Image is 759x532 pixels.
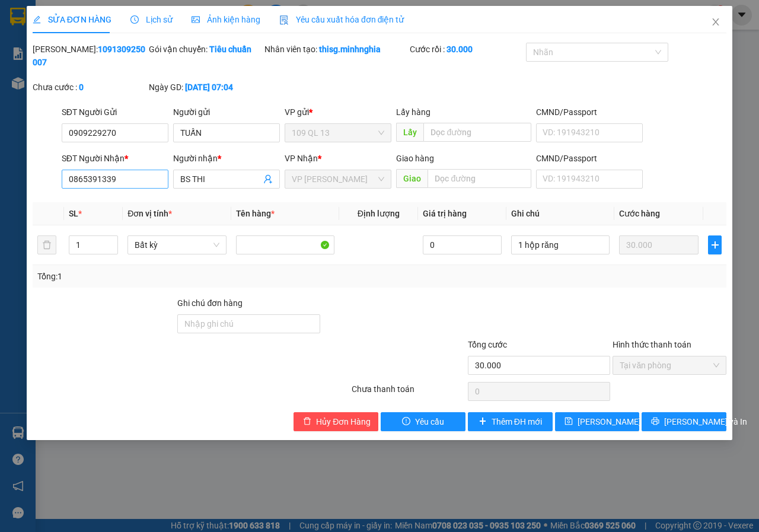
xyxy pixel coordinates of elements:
input: Ghi Chú [511,235,610,254]
button: deleteHủy Đơn Hàng [294,412,378,431]
span: Bất kỳ [135,236,219,254]
span: phone [68,43,78,53]
b: [DATE] 07:04 [185,82,233,92]
span: picture [192,15,200,24]
th: Ghi chú [506,202,614,225]
div: Gói vận chuyển: [149,43,263,56]
button: exclamation-circleYêu cầu [381,412,465,431]
span: Ảnh kiện hàng [192,15,260,24]
span: SỬA ĐƠN HÀNG [33,15,111,24]
span: Lấy hàng [396,107,430,117]
span: user-add [263,174,273,184]
button: save[PERSON_NAME] thay đổi [555,412,640,431]
span: Thêm ĐH mới [492,415,542,428]
span: Yêu cầu [415,415,444,428]
button: plus [708,235,722,254]
span: Giá trị hàng [423,209,467,218]
div: Chưa thanh toán [350,383,467,403]
div: CMND/Passport [536,152,643,165]
div: Chưa cước : [33,81,146,94]
span: Đơn vị tính [127,209,172,218]
span: SL [69,209,78,218]
b: thisg.minhnghia [319,44,381,54]
input: 0 [619,235,699,254]
label: Ghi chú đơn hàng [177,298,243,308]
button: printer[PERSON_NAME] và In [642,412,726,431]
div: Cước rồi : [410,43,524,56]
div: Người nhận [173,152,280,165]
b: 0 [79,82,84,92]
div: SĐT Người Nhận [62,152,168,165]
img: icon [279,15,289,25]
span: Tổng cước [468,340,507,349]
label: Hình thức thanh toán [613,340,691,349]
li: 02523854854 [5,41,226,56]
span: VP Phan Rí [292,170,384,188]
div: Người gửi [173,106,280,119]
b: 30.000 [447,44,473,54]
img: logo.jpg [5,5,65,65]
div: VP gửi [285,106,391,119]
span: Định lượng [358,209,400,218]
input: VD: Bàn, Ghế [236,235,334,254]
span: close [711,17,720,27]
span: Lịch sử [130,15,173,24]
b: [PERSON_NAME] [68,8,168,23]
li: 01 [PERSON_NAME] [5,26,226,41]
button: Close [699,6,732,39]
span: [PERSON_NAME] và In [664,415,747,428]
span: [PERSON_NAME] thay đổi [578,415,672,428]
span: plus [479,417,487,426]
div: CMND/Passport [536,106,643,119]
span: exclamation-circle [402,417,410,426]
input: Ghi chú đơn hàng [177,314,320,333]
div: Nhân viên tạo: [264,43,407,56]
div: Ngày GD: [149,81,263,94]
span: VP Nhận [285,154,318,163]
button: delete [37,235,56,254]
span: save [565,417,573,426]
span: Giao [396,169,428,188]
span: Hủy Đơn Hàng [316,415,371,428]
span: Giao hàng [396,154,434,163]
span: Cước hàng [619,209,660,218]
span: printer [651,417,659,426]
b: Tiêu chuẩn [209,44,251,54]
span: delete [303,417,311,426]
div: Tổng: 1 [37,270,294,283]
span: Tên hàng [236,209,275,218]
div: [PERSON_NAME]: [33,43,146,69]
span: clock-circle [130,15,139,24]
b: GỬI : 109 QL 13 [5,74,120,94]
div: SĐT Người Gửi [62,106,168,119]
input: Dọc đường [423,123,531,142]
span: Yêu cầu xuất hóa đơn điện tử [279,15,404,24]
span: Tại văn phòng [620,356,719,374]
span: edit [33,15,41,24]
input: Dọc đường [428,169,531,188]
span: 109 QL 13 [292,124,384,142]
button: plusThêm ĐH mới [468,412,553,431]
span: environment [68,28,78,38]
span: Lấy [396,123,423,142]
span: plus [709,240,721,250]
